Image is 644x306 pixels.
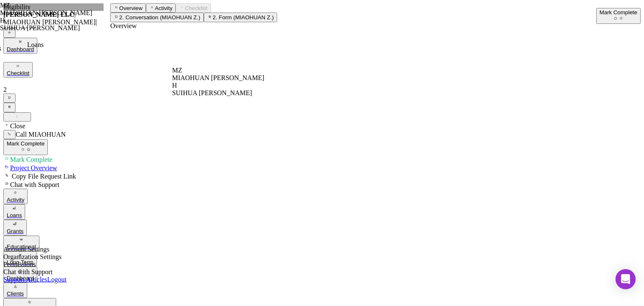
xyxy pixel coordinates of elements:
[155,5,172,11] label: Activity
[3,261,67,268] div: Permissions
[3,251,641,267] a: Long-Term
[600,9,637,16] div: Mark Complete
[3,253,67,261] div: Organization Settings
[3,236,39,251] button: Educational
[204,13,277,22] button: 2. Form (MIAOHUAN Z.)
[7,212,22,218] div: Loans
[3,189,641,204] a: Activity
[3,180,641,189] div: Chat with Support
[3,276,47,283] a: Support Articles
[3,236,641,251] a: Educational
[7,244,36,250] div: Educational
[3,268,67,276] div: Chat with Support
[7,140,44,147] div: Mark Complete
[119,15,200,21] label: 2. Conversation (MIAOHUAN Z.)
[3,62,33,78] button: Checklist
[3,283,641,298] a: Clients
[3,86,641,93] div: 2
[3,204,641,220] a: Loans
[185,5,208,11] label: Checklist
[7,197,24,203] div: Activity
[110,13,204,22] button: 2. Conversation (MIAOHUAN Z.)
[110,3,146,13] button: Overview
[7,228,23,234] div: Grants
[3,130,641,139] div: Call MIAOHUAN
[3,204,25,220] button: Loans
[3,38,37,53] button: Dashboard
[596,8,641,23] button: Mark Complete
[3,122,641,130] div: Close
[3,62,641,78] a: Checklist
[3,246,67,253] div: Account Settings
[3,155,641,163] div: Mark Complete
[3,189,28,204] button: Activity
[119,5,143,11] label: Overview
[3,139,48,155] button: Mark Complete
[176,3,210,13] button: Checklist
[3,220,641,235] a: Grants
[3,283,27,298] button: Clients
[146,3,176,13] button: Activity
[47,276,66,283] a: Logout
[110,22,596,30] div: Overview
[27,41,44,49] div: Loans
[615,269,636,289] div: Open Intercom Messenger
[3,267,641,282] a: Dashboard
[3,172,641,180] div: Copy File Request Link
[7,70,29,76] div: Checklist
[213,15,274,21] label: 2. Form (MIAOHUAN Z.)
[7,46,34,52] div: Dashboard
[3,220,27,235] button: Grants
[3,38,641,53] a: Dashboard
[3,164,57,171] a: Project Overview
[7,290,24,297] div: Clients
